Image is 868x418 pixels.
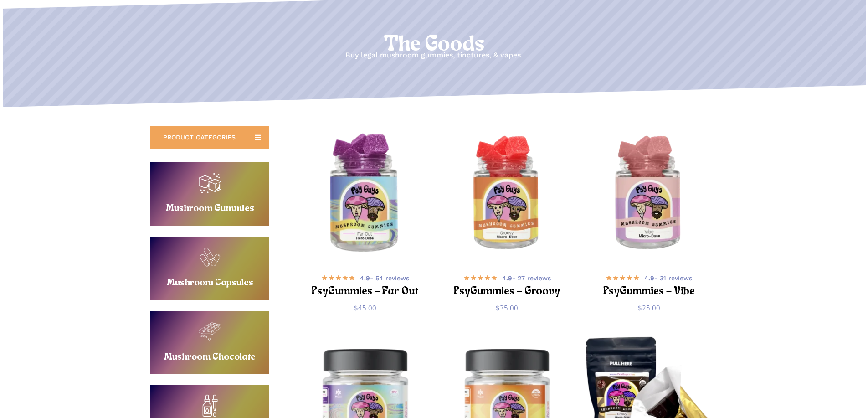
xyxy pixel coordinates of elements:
[644,274,654,282] b: 4.9
[310,272,421,296] a: 4.9- 54 reviews PsyGummies – Far Out
[360,274,409,283] span: - 54 reviews
[496,303,500,312] span: $
[594,272,704,296] a: 4.9- 31 reviews PsyGummies – Vibe
[452,284,563,300] h2: PsyGummies – Groovy
[496,303,518,312] bdi: 35.00
[150,126,269,149] a: PRODUCT CATEGORIES
[298,128,432,261] a: PsyGummies - Far Out
[354,303,358,312] span: $
[582,128,716,261] img: Passionfruit microdose magic mushroom gummies in a PsyGuys branded jar
[310,284,421,300] h2: PsyGummies – Far Out
[163,133,236,142] span: PRODUCT CATEGORIES
[582,128,716,261] a: PsyGummies - Vibe
[502,274,512,282] b: 4.9
[594,284,704,300] h2: PsyGummies – Vibe
[441,128,574,261] a: PsyGummies - Groovy
[644,274,692,283] span: - 31 reviews
[354,303,376,312] bdi: 45.00
[502,274,551,283] span: - 27 reviews
[638,303,660,312] bdi: 25.00
[360,274,370,282] b: 4.9
[441,128,574,261] img: Strawberry macrodose magic mushroom gummies in a PsyGuys branded jar
[638,303,642,312] span: $
[452,272,563,296] a: 4.9- 27 reviews PsyGummies – Groovy
[296,125,434,263] img: Blackberry hero dose magic mushroom gummies in a PsyGuys branded jar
